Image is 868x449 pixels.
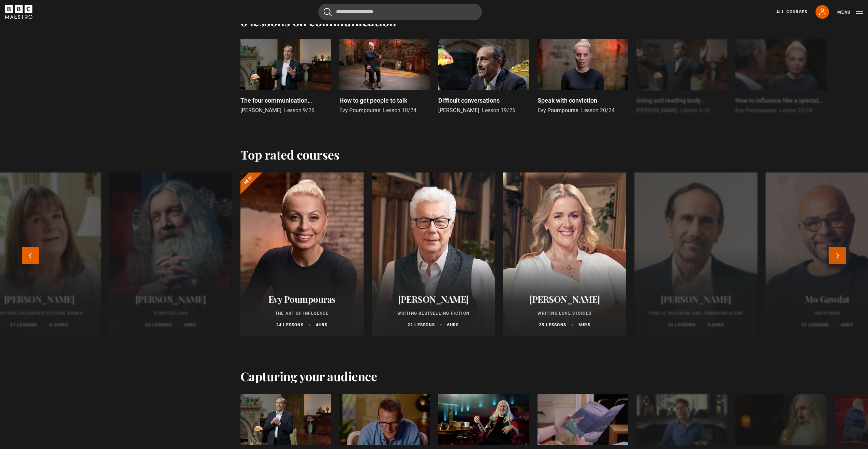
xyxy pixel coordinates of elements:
[117,294,224,304] h2: [PERSON_NAME]
[339,39,430,115] a: How to get people to talk Evy Poumpouras Lesson 10/24
[240,14,396,28] h2: 6 lessons on communication
[581,107,615,114] span: Lesson 20/24
[145,322,172,328] p: 33 lessons
[680,107,710,114] span: Lesson 6/26
[503,173,626,336] a: [PERSON_NAME] Writing Love Stories 25 lessons 6hrs
[735,107,776,114] span: Evy Poumpouras
[240,39,331,115] a: The four communication languages [PERSON_NAME] Lesson 9/26
[438,96,500,105] p: Difficult conversations
[581,323,590,327] abbr: hrs
[511,294,618,304] h2: [PERSON_NAME]
[438,39,529,115] a: Difficult conversations [PERSON_NAME] Lesson 19/26
[318,4,482,20] input: Search
[249,310,355,316] p: The Art of Influence
[324,8,332,16] button: Submit the search query
[634,173,757,336] a: [PERSON_NAME] Public Speaking and Communication 26 lessons 5.5hrs
[249,294,355,304] h2: Evy Poumpouras
[735,39,826,115] a: How to influence like a special agent Evy Poumpouras Lesson 23/24
[668,322,695,328] p: 26 lessons
[837,9,863,16] button: Toggle navigation
[10,322,37,328] p: 27 lessons
[636,107,677,114] span: [PERSON_NAME]
[5,5,32,19] svg: BBC Maestro
[240,369,377,383] h2: Capturing your audience
[240,147,340,162] h2: Top rated courses
[240,107,281,114] span: [PERSON_NAME]
[636,39,727,115] a: Using and reading body language [PERSON_NAME] Lesson 6/26
[841,322,853,328] p: 6
[735,96,826,105] p: How to influence like a special agent
[339,96,407,105] p: How to get people to talk
[383,107,416,114] span: Lesson 10/24
[447,322,459,328] p: 6
[187,323,196,327] abbr: hrs
[801,322,829,328] p: 31 lessons
[708,322,724,328] p: 5.5
[578,322,590,328] p: 6
[240,173,364,336] a: Evy Poumpouras The Art of Influence 24 lessons 4hrs New
[284,107,314,114] span: Lesson 9/26
[636,96,727,105] p: Using and reading body language
[380,310,487,316] p: Writing Bestselling Fiction
[339,107,380,114] span: Evy Poumpouras
[276,322,304,328] p: 24 lessons
[511,310,618,316] p: Writing Love Stories
[319,323,328,327] abbr: hrs
[539,322,566,328] p: 25 lessons
[117,310,224,316] p: Storytelling
[482,107,515,114] span: Lesson 19/26
[408,322,435,328] p: 22 lessons
[643,310,749,316] p: Public Speaking and Communication
[109,173,232,336] a: [PERSON_NAME] Storytelling 33 lessons 6hrs
[643,294,749,304] h2: [PERSON_NAME]
[844,323,853,327] abbr: hrs
[380,294,487,304] h2: [PERSON_NAME]
[538,96,597,105] p: Speak with conviction
[538,107,578,114] span: Evy Poumpouras
[49,322,68,328] p: 6.25
[316,322,328,328] p: 4
[185,322,196,328] p: 6
[372,173,495,336] a: [PERSON_NAME] Writing Bestselling Fiction 22 lessons 6hrs
[438,107,479,114] span: [PERSON_NAME]
[59,323,69,327] abbr: hrs
[779,107,812,114] span: Lesson 23/24
[538,39,628,115] a: Speak with conviction Evy Poumpouras Lesson 20/24
[240,96,331,105] p: The four communication languages
[776,9,807,15] a: All Courses
[715,323,724,327] abbr: hrs
[450,323,459,327] abbr: hrs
